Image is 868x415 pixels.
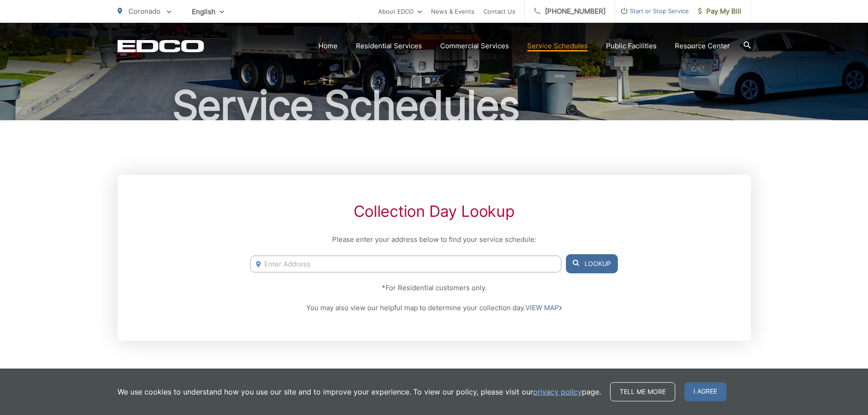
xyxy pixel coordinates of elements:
[356,41,422,51] a: Residential Services
[172,368,696,386] h2: San Diego County Customers
[250,282,617,293] p: *For Residential customers only.
[684,382,726,401] span: I agree
[527,41,588,51] a: Service Schedules
[525,302,562,313] a: VIEW MAP
[606,41,657,51] a: Public Facilities
[118,83,751,128] h1: Service Schedules
[431,6,474,17] a: News & Events
[118,386,601,397] p: We use cookies to understand how you use our site and to improve your experience. To view our pol...
[250,202,617,220] h2: Collection Day Lookup
[118,40,204,52] a: EDCD logo. Return to the homepage.
[250,256,561,272] input: Enter Address
[318,41,338,51] a: Home
[185,4,231,20] span: English
[128,7,160,15] span: Coronado
[378,6,422,17] a: About EDCO
[483,6,515,17] a: Contact Us
[566,254,618,273] button: Lookup
[250,234,617,245] p: Please enter your address below to find your service schedule:
[440,41,509,51] a: Commercial Services
[533,386,582,397] a: privacy policy
[250,302,617,313] p: You may also view our helpful map to determine your collection day.
[698,6,741,17] span: Pay My Bill
[610,382,675,401] a: Tell me more
[675,41,730,51] a: Resource Center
